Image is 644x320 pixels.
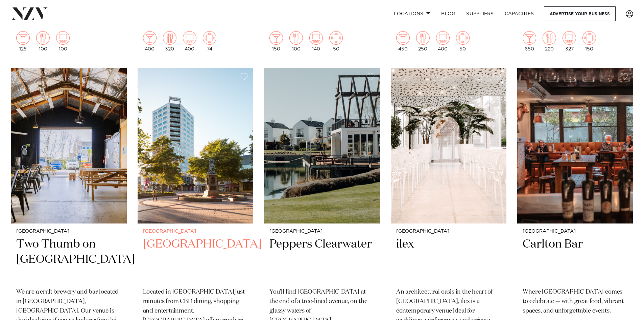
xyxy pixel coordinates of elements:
div: 400 [143,31,157,51]
div: 150 [269,31,283,51]
img: nzv-logo.png [11,7,48,20]
div: 140 [309,31,323,51]
small: [GEOGRAPHIC_DATA] [396,229,501,234]
a: Locations [388,6,436,21]
img: cocktail.png [16,31,30,45]
small: [GEOGRAPHIC_DATA] [523,229,628,234]
img: cocktail.png [523,31,536,45]
img: cocktail.png [269,31,283,45]
small: [GEOGRAPHIC_DATA] [16,229,121,234]
h2: [GEOGRAPHIC_DATA] [143,237,248,282]
h2: ilex [396,237,501,282]
img: meeting.png [582,31,596,45]
img: theatre.png [436,31,450,45]
div: 320 [163,31,176,51]
a: BLOG [436,6,461,21]
div: 250 [416,31,430,51]
h2: Two Thumb on [GEOGRAPHIC_DATA] [16,237,121,282]
img: wedding ceremony at ilex cafe in christchurch [391,68,507,223]
div: 50 [329,31,343,51]
img: dining.png [163,31,176,45]
div: 125 [16,31,30,51]
div: 650 [523,31,536,51]
img: theatre.png [183,31,196,45]
img: dining.png [289,31,303,45]
img: meeting.png [329,31,343,45]
a: Capacities [499,6,540,21]
img: theatre.png [563,31,576,45]
div: 327 [563,31,576,51]
div: 74 [203,31,216,51]
p: Where [GEOGRAPHIC_DATA] comes to celebrate — with great food, vibrant spaces, and unforgettable e... [523,287,628,316]
img: theatre.png [56,31,70,45]
div: 100 [56,31,70,51]
small: [GEOGRAPHIC_DATA] [269,229,375,234]
div: 100 [36,31,50,51]
div: 100 [289,31,303,51]
img: dining.png [36,31,50,45]
div: 450 [396,31,410,51]
h2: Peppers Clearwater [269,237,375,282]
img: meeting.png [203,31,216,45]
div: 400 [183,31,196,51]
h2: Carlton Bar [523,237,628,282]
div: 400 [436,31,450,51]
div: 220 [543,31,556,51]
a: Advertise your business [544,6,616,21]
img: dining.png [416,31,430,45]
img: cocktail.png [396,31,410,45]
div: 150 [582,31,596,51]
img: meeting.png [456,31,470,45]
div: 50 [456,31,470,51]
img: theatre.png [309,31,323,45]
img: dining.png [543,31,556,45]
small: [GEOGRAPHIC_DATA] [143,229,248,234]
a: SUPPLIERS [461,6,499,21]
img: cocktail.png [143,31,157,45]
